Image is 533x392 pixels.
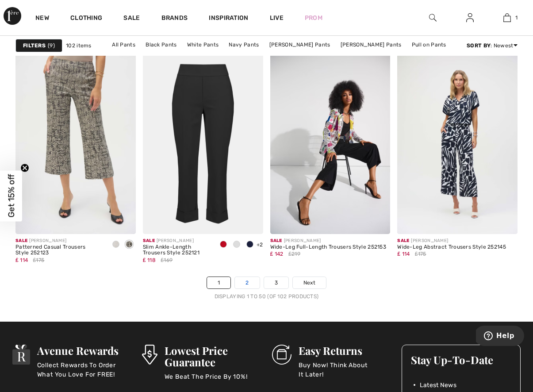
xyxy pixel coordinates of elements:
[37,345,132,356] h3: Avenue Rewards
[143,238,210,244] div: [PERSON_NAME]
[467,42,518,50] div: : Newest
[4,7,21,25] img: 1ère Avenue
[142,345,157,365] img: Lowest Price Guarantee
[23,42,46,50] strong: Filters
[224,39,263,50] a: Navy Pants
[15,238,27,243] span: Sale
[270,238,387,244] div: [PERSON_NAME]
[123,238,136,252] div: Beige/Black
[107,39,140,50] a: All Pants
[109,238,123,252] div: Beige/vanilla
[411,354,511,365] h3: Stay Up-To-Date
[15,244,102,257] div: Patterned Casual Trousers Style 252123
[207,277,230,288] a: 1
[397,244,506,250] div: Wide-Leg Abstract Trousers Style 252145
[407,39,451,50] a: Pull on Pants
[489,12,525,23] a: 1
[242,50,283,62] a: Straight Leg
[37,361,132,378] p: Collect Rewards To Order What You Love For FREE!
[143,238,155,243] span: Sale
[35,14,49,23] a: New
[217,238,230,252] div: Radiant red
[293,277,326,288] a: Next
[143,244,210,257] div: Slim Ankle-Length Trousers Style 252121
[397,54,518,234] img: Wide-Leg Abstract Trousers Style 252145. Vanilla/Midnight Blue
[143,54,263,234] img: Slim Ankle-Length Trousers Style 252121. Black
[466,12,474,23] img: My Info
[161,14,188,23] a: Brands
[459,12,481,23] a: Sign In
[284,50,317,62] a: Wide Leg
[15,292,518,300] div: Displaying 1 to 50 (of 102 products)
[165,372,261,390] p: We Beat The Price By 10%!
[467,42,491,49] strong: Sort By
[299,361,391,378] p: Buy Now! Think About It Later!
[415,250,426,258] span: ₤175
[270,238,282,243] span: Sale
[336,39,406,50] a: [PERSON_NAME] Pants
[143,257,156,263] span: ₤ 118
[397,238,506,244] div: [PERSON_NAME]
[397,238,409,243] span: Sale
[305,13,322,23] a: Prom
[288,250,300,258] span: ₤219
[397,251,410,257] span: ₤ 114
[209,14,248,23] span: Inspiration
[66,42,92,50] span: 102 items
[303,279,315,287] span: Next
[265,39,335,50] a: [PERSON_NAME] Pants
[15,257,28,263] span: ₤ 114
[48,42,55,50] span: 9
[235,277,259,288] a: 2
[257,242,263,248] span: +2
[183,39,223,50] a: White Pants
[165,345,261,368] h3: Lowest Price Guarantee
[15,238,102,244] div: [PERSON_NAME]
[420,380,456,390] span: Latest News
[6,174,16,218] span: Get 15% off
[12,345,30,365] img: Avenue Rewards
[15,277,518,300] nav: Page navigation
[230,238,243,252] div: White
[270,244,387,250] div: Wide-Leg Full-Length Trousers Style 252153
[15,54,136,234] img: Patterned Casual Trousers Style 252123. Beige/Black
[141,39,181,50] a: Black Pants
[429,12,437,23] img: search the website
[503,12,511,23] img: My Bag
[270,54,391,234] img: Wide-Leg Full-Length Trousers Style 252153. Black
[476,326,524,348] iframe: Opens a widget where you can find more information
[20,164,29,173] button: Close teaser
[161,256,173,264] span: ₤169
[270,251,284,257] span: ₤ 142
[70,14,102,23] a: Clothing
[264,277,288,288] a: 3
[270,13,284,23] a: Live
[272,345,292,365] img: Easy Returns
[123,14,140,23] a: Sale
[33,256,45,264] span: ₤175
[243,238,257,252] div: Midnight Blue
[299,345,391,356] h3: Easy Returns
[515,14,518,22] span: 1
